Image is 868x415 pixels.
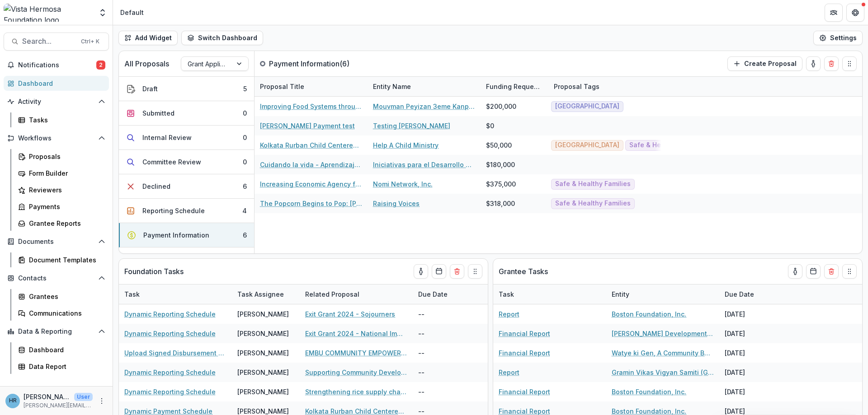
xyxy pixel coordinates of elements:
div: 0 [243,108,247,118]
div: [DATE] [719,343,787,363]
div: Due Date [719,289,759,299]
div: Entity Name [368,77,481,96]
div: [DATE] [719,304,787,324]
div: Task [493,289,519,299]
div: Task Assignee [232,289,289,299]
p: User [74,393,93,401]
div: $0 [486,121,494,131]
button: Add Widget [118,31,178,45]
span: Search... [22,37,75,46]
div: $318,000 [486,199,515,208]
button: Open entity switcher [96,4,109,22]
a: Raising Voices [373,199,420,208]
button: Calendar [806,264,821,279]
button: Create Proposal [727,56,802,71]
button: Get Help [846,4,864,22]
p: Grantee Tasks [499,266,548,277]
div: Submitted [142,108,175,118]
div: 6 [243,182,247,191]
a: Help A Child Ministry [373,140,439,150]
div: -- [413,343,481,363]
a: Form Builder [14,166,109,181]
div: Grantee Reports [29,219,102,228]
a: Dashboard [14,342,109,357]
div: Form Builder [29,168,102,178]
div: Dashboard [18,79,102,88]
button: toggle-assigned-to-me [806,56,821,71]
span: [GEOGRAPHIC_DATA] [555,103,619,110]
a: EMBU COMMUNITY EMPOWERMENT PROJECT (BRIDGE) - Improving the lives of people in addictions and the... [305,348,407,358]
a: Dashboard [4,76,109,91]
div: $50,000 [486,140,512,150]
div: [PERSON_NAME] [237,329,289,338]
div: Ctrl + K [79,37,101,47]
div: -- [413,363,481,382]
div: 6 [243,230,247,240]
div: 0 [243,133,247,142]
a: Watye ki Gen, A Community Based Organization [612,348,714,358]
div: Related Proposal [300,284,413,304]
div: [PERSON_NAME] [237,387,289,396]
div: Entity [606,289,635,299]
button: Payment Information6 [119,223,254,247]
a: Gramin Vikas Vigyan Samiti (GRAVIS) [612,368,714,377]
div: [DATE] [719,382,787,401]
div: Funding Requested [481,82,548,91]
button: Search... [4,33,109,51]
button: Delete card [450,264,464,279]
span: 2 [96,61,105,70]
div: Internal Review [142,133,192,142]
a: The Popcorn Begins to Pop: [PERSON_NAME]! Together technical assistance in [GEOGRAPHIC_DATA] - Ra... [260,199,362,208]
div: Due Date [719,284,787,304]
div: 4 [242,206,247,215]
div: Proposal Title [255,77,368,96]
div: Task [119,284,232,304]
a: Mouvman Peyizan 3eme Kanperin (MP3K) [373,102,475,111]
div: Entity Name [368,82,416,91]
a: Payments [14,199,109,214]
div: $180,000 [486,160,515,169]
button: Delete card [824,264,839,279]
div: Task Assignee [232,284,300,304]
div: Funding Requested [481,77,548,96]
span: Documents [18,238,94,246]
div: Grantees [29,292,102,301]
p: [PERSON_NAME][EMAIL_ADDRESS][DOMAIN_NAME] [24,401,93,410]
div: 0 [243,157,247,167]
a: Exit Grant 2024 - Sojourners [305,309,395,319]
div: Draft [142,84,158,93]
p: [PERSON_NAME] [24,392,71,401]
a: Dynamic Reporting Schedule [124,329,216,338]
a: Increasing Economic Agency for Women and Girls Highly Vulnerable to Trafficking - Nomi Network [260,179,362,189]
div: Hannah Roosendaal [9,398,17,404]
a: Supporting Community Development in [GEOGRAPHIC_DATA] [305,368,407,377]
div: -- [413,324,481,343]
div: -- [413,382,481,401]
button: Delete card [824,56,839,71]
p: Payment Information ( 6 ) [269,58,349,69]
div: Dashboard [29,345,102,354]
div: Related Proposal [300,289,365,299]
span: Notifications [18,61,96,69]
div: [PERSON_NAME] [237,368,289,377]
a: Report [499,309,519,319]
div: Reviewers [29,185,102,195]
a: Document Templates [14,252,109,267]
a: Boston Foundation, Inc. [612,387,686,396]
button: More [96,396,107,406]
div: Entity [606,284,719,304]
div: Proposal Tags [548,82,605,91]
button: Reporting Schedule4 [119,199,254,223]
a: Grantees [14,289,109,304]
div: Task [493,284,606,304]
div: Payments [29,202,102,211]
a: Improving Food Systems through Agricultural Inputs, Livestock, and Processing [260,102,362,111]
button: Open Contacts [4,271,109,285]
button: Partners [825,4,843,22]
button: Drag [842,264,857,279]
div: Due Date [413,289,453,299]
div: -- [413,304,481,324]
